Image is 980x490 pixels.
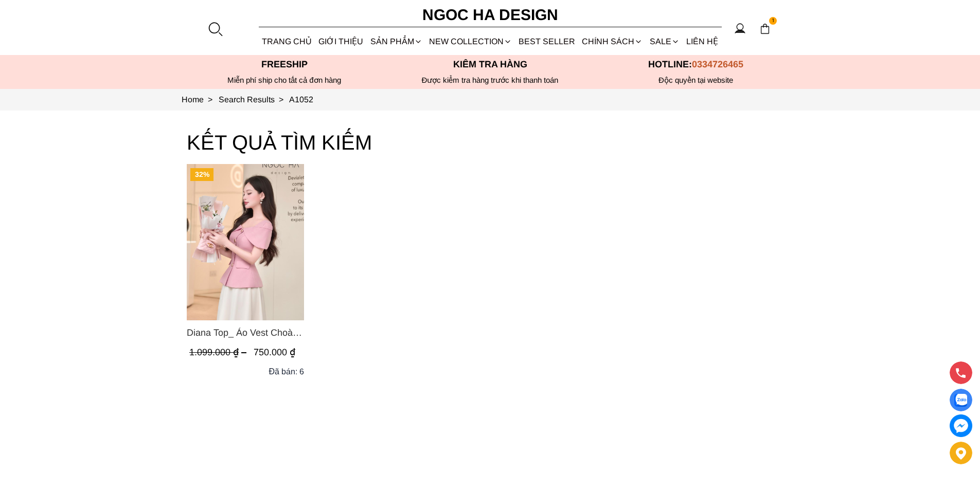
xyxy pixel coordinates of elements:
[187,325,304,340] a: Link to Diana Top_ Áo Vest Choàng Vai Đính Cúc Màu Hồng A1052
[182,59,387,70] p: Freeship
[759,23,771,34] img: img-CART-ICON-ksit0nf1
[275,95,288,104] span: >
[646,28,683,55] a: SALE
[187,126,794,159] h3: KẾT QUẢ TÌM KIẾM
[579,28,646,55] div: Chính sách
[204,95,217,104] span: >
[254,347,295,357] span: 750.000 ₫
[387,76,593,85] p: Được kiểm tra hàng trước khi thanh toán
[515,28,579,55] a: BEST SELLER
[769,17,777,25] span: 1
[954,394,967,407] img: Display image
[367,28,425,55] div: SẢN PHẨM
[187,164,304,320] a: Product image - Diana Top_ Áo Vest Choàng Vai Đính Cúc Màu Hồng A1052
[187,325,304,340] span: Diana Top_ Áo Vest Choàng Vai Đính Cúc Màu Hồng A1052
[189,347,249,357] span: 1.099.000 ₫
[425,28,515,55] a: NEW COLLECTION
[219,95,289,104] a: Link to Search Results
[683,28,721,55] a: LIÊN HỆ
[259,28,315,55] a: TRANG CHỦ
[269,365,304,378] div: Đã bán: 6
[950,389,972,411] a: Display image
[593,76,799,85] h6: Độc quyền tại website
[187,164,304,320] img: Diana Top_ Áo Vest Choàng Vai Đính Cúc Màu Hồng A1052
[315,28,367,55] a: GIỚI THIỆU
[182,95,219,104] a: Link to Home
[453,59,527,69] font: Kiểm tra hàng
[289,95,313,104] a: Link to A1052
[692,59,743,69] span: 0334726465
[593,59,799,70] p: Hotline:
[182,76,387,85] div: Miễn phí ship cho tất cả đơn hàng
[413,3,567,27] a: Ngoc Ha Design
[950,414,972,437] a: messenger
